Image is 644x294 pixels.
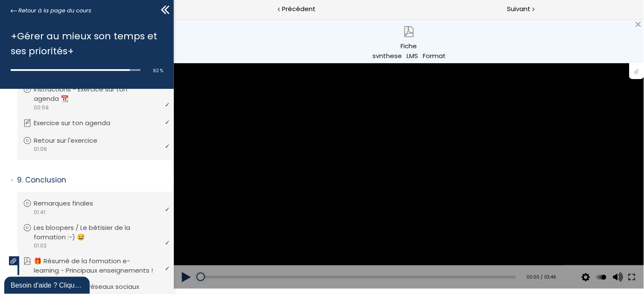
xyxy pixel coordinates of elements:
p: Remarques finales [34,199,106,208]
p: Retour sur l'exercice [34,136,110,145]
span: 01:41 [33,209,45,216]
h1: +Gérer au mieux son temps et ses priorités+ [11,29,159,59]
span: 9. [17,175,23,185]
span: Retour à la page du cours [18,6,91,15]
button: Volume [436,247,449,270]
span: 00:59 [33,104,49,112]
span: 01:02 [33,242,47,250]
button: Play back rate [421,247,434,270]
span: 92 % [153,68,163,74]
a: Retour à la page du cours [11,6,91,15]
p: Les bloopers / Le bêtisier de la formation :-) 😅 [34,223,166,242]
button: Video quality [406,247,419,270]
p: Conclusion [17,175,167,185]
div: 00:00 / 03:49 [350,255,383,262]
p: Suis-nous sur les réseaux sociaux [34,282,152,291]
div: Modifier la vitesse de lecture [420,247,435,270]
img: attachment-pdf.png [404,26,415,37]
div: Fiche synthese_LMS_Formation_1.pdf [373,41,445,58]
span: Précédent [282,4,316,15]
p: 🎁 Résumé de la formation e-learning - Principaux enseignements ! [34,256,166,275]
p: Exercice sur ton agenda [34,118,123,128]
p: Instructions - Exercice sur ton agenda 📆 [34,85,166,103]
span: 01:06 [33,145,47,153]
span: Suivant [507,4,530,15]
iframe: chat widget [4,275,91,294]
